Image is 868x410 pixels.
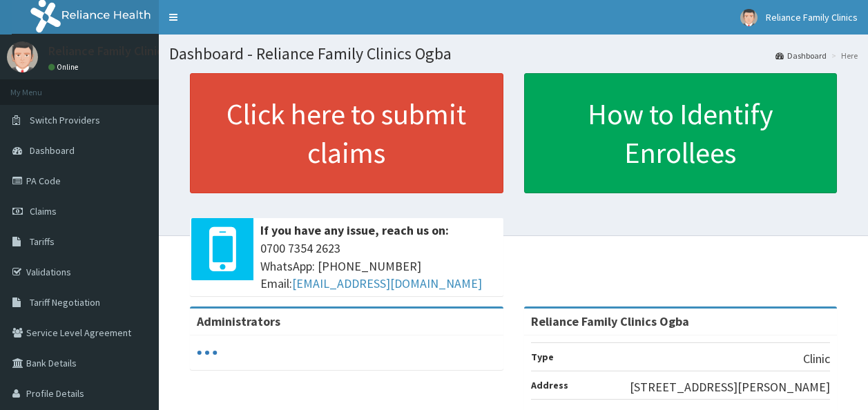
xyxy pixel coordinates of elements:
a: Online [48,62,81,72]
span: 0700 7354 2623 WhatsApp: [PHONE_NUMBER] Email: [260,240,496,293]
svg: audio-loading [197,342,218,363]
img: User Image [7,41,38,72]
a: Click here to submit claims [190,73,503,193]
span: Switch Providers [30,114,100,126]
h1: Dashboard - Reliance Family Clinics Ogba [169,45,858,63]
span: Dashboard [30,144,75,157]
span: Tariffs [30,235,55,248]
span: Claims [30,205,57,217]
b: Type [531,351,554,363]
a: How to Identify Enrollees [524,73,838,193]
p: Clinic [803,350,830,368]
strong: Reliance Family Clinics Ogba [531,313,689,329]
b: Address [531,379,568,391]
a: Dashboard [775,50,827,61]
p: [STREET_ADDRESS][PERSON_NAME] [630,378,830,396]
b: If you have any issue, reach us on: [260,222,449,238]
span: Tariff Negotiation [30,296,100,309]
li: Here [828,50,858,61]
b: Administrators [197,313,280,329]
span: Reliance Family Clinics [766,11,858,23]
a: [EMAIL_ADDRESS][DOMAIN_NAME] [292,275,482,291]
img: User Image [740,9,758,26]
p: Reliance Family Clinics [48,45,168,57]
